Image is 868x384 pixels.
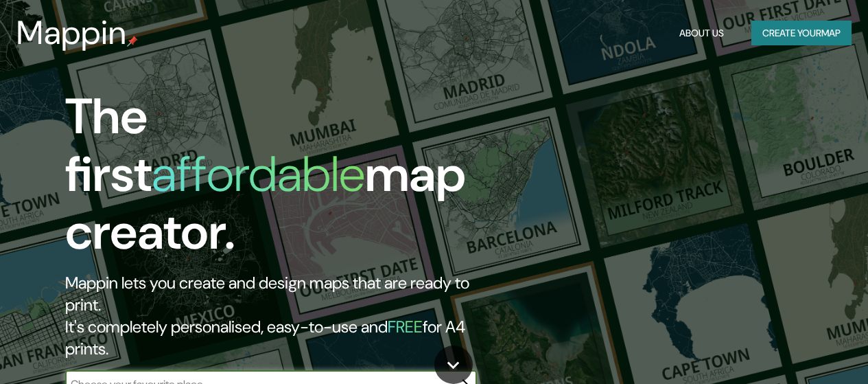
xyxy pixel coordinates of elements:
h3: Mappin [16,14,127,52]
h1: The first map creator. [65,88,500,272]
button: About Us [674,21,729,46]
h2: Mappin lets you create and design maps that are ready to print. It's completely personalised, eas... [65,272,500,360]
button: Create yourmap [751,21,852,46]
h1: affordable [152,142,365,206]
img: mappin-pin [127,36,138,47]
h5: FREE [388,316,423,337]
